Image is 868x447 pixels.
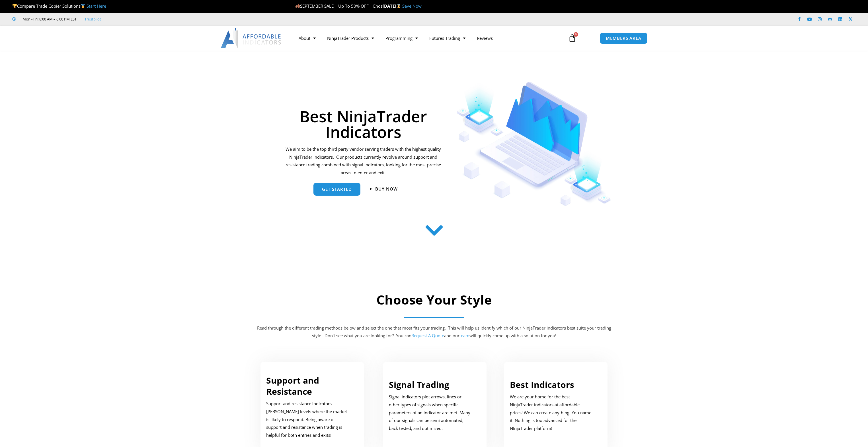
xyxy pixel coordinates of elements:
img: LogoAI | Affordable Indicators – NinjaTrader [221,28,282,48]
a: get started [313,183,360,196]
p: We are your home for the best NinjaTrader indicators at affordable prices! We can create anything... [510,393,594,432]
img: ⌛ [397,4,401,8]
img: 🏆 [13,4,17,8]
span: Mon - Fri: 8:00 AM – 6:00 PM EST [21,16,77,22]
a: 0 [560,30,585,46]
a: NinjaTrader Products [321,32,380,45]
a: Support and Resistance [266,374,319,397]
span: Buy now [375,187,398,191]
img: 🥇 [81,4,85,8]
h1: Best NinjaTrader Indicators [285,108,442,140]
a: Start Here [87,3,106,9]
a: Best Indicators [510,379,574,390]
p: Signal indicators plot arrows, lines or other types of signals when specific parameters of an ind... [389,393,473,432]
a: Programming [380,32,424,45]
p: Read through the different trading methods below and select the one that most fits your trading. ... [256,324,612,340]
a: About [293,32,321,45]
img: Indicators 1 | Affordable Indicators – NinjaTrader [457,82,611,206]
a: Futures Trading [424,32,471,45]
span: SEPTEMBER SALE | Up To 50% OFF | Ends [295,3,383,9]
p: Support and resistance indicators [PERSON_NAME] levels where the market is likely to respond. Bei... [266,400,350,439]
img: 🍂 [296,4,300,8]
span: 0 [574,32,578,37]
a: Trustpilot [85,16,101,22]
strong: [DATE] [383,3,402,9]
span: get started [322,187,352,191]
a: Signal Trading [389,379,449,390]
a: Request A Quote [411,333,444,338]
a: MEMBERS AREA [600,32,647,44]
a: Reviews [471,32,498,45]
a: Save Now [402,3,422,9]
nav: Menu [293,32,562,45]
a: Buy now [370,187,398,191]
span: MEMBERS AREA [606,36,641,40]
span: Compare Trade Copier Solutions [12,3,106,9]
h2: Choose Your Style [256,291,612,308]
a: team [459,333,469,338]
p: We aim to be the top third party vendor serving traders with the highest quality NinjaTrader indi... [285,145,442,177]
